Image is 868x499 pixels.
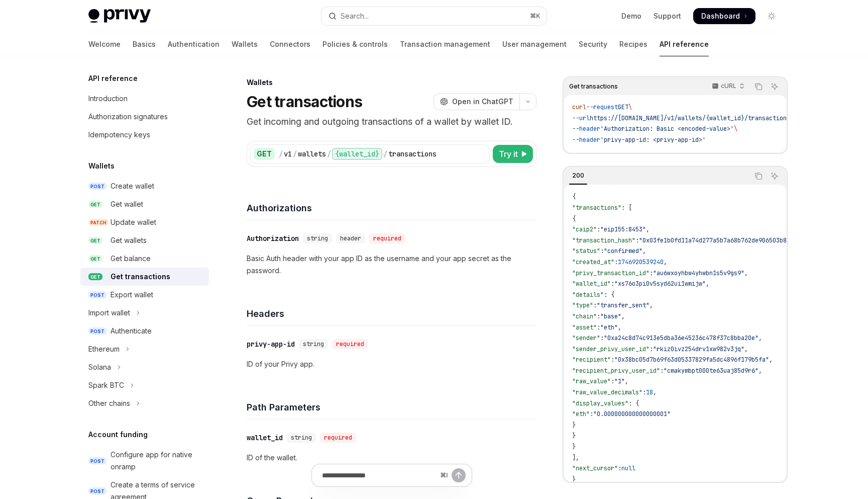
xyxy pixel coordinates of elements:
div: Import wallet [88,307,130,319]
h5: Wallets [88,160,115,172]
div: transactions [388,149,437,159]
span: https://[DOMAIN_NAME]/v1/wallets/{wallet_id}/transactions [590,114,790,122]
span: : [600,334,604,342]
span: "next_cursor" [572,464,618,472]
a: Introduction [80,90,209,108]
button: Ask AI [768,170,781,183]
span: "type" [572,301,593,309]
span: { [572,193,576,201]
div: Configure app for native onramp [111,449,203,473]
div: Get transactions [111,271,170,283]
a: Support [654,11,681,21]
a: GETGet balance [80,249,209,268]
span: PATCH [88,219,108,226]
span: : [611,280,614,288]
div: Wallets [247,77,536,88]
span: , [642,247,646,255]
span: GET [88,237,102,244]
span: , [706,280,709,288]
span: "au6wxoyhbw4yhwbn1s5v9gs9" [653,269,744,277]
div: Other chains [88,397,130,409]
span: "display_values" [572,399,628,407]
span: } [572,432,576,440]
span: "base" [600,312,621,320]
span: , [758,367,762,375]
input: Ask a question... [322,464,436,486]
span: "asset" [572,323,597,331]
button: Copy the contents from the code block [752,80,765,93]
span: , [625,377,628,385]
span: GET [618,103,628,111]
button: cURL [706,78,749,95]
span: , [744,269,748,277]
span: GET [88,255,102,263]
span: Dashboard [701,11,740,21]
button: Toggle Solana section [80,358,209,376]
span: "chain" [572,312,597,320]
button: Toggle Spark BTC section [80,376,209,394]
div: v1 [284,149,292,159]
div: Update wallet [111,216,156,228]
div: 200 [569,170,587,182]
h4: Path Parameters [247,400,536,414]
span: header [340,234,361,242]
span: "0.000000000000000001" [593,410,671,418]
div: Ethereum [88,343,120,355]
span: ⌘ K [530,12,540,20]
a: Connectors [270,32,310,56]
div: Authenticate [111,325,152,337]
span: "details" [572,291,604,299]
p: Basic Auth header with your app ID as the username and your app secret as the password. [247,253,536,277]
span: , [646,225,649,233]
span: 18 [646,388,653,396]
span: string [303,340,324,348]
div: / [327,149,331,159]
div: Create wallet [111,180,154,192]
a: Policies & controls [322,32,388,56]
span: 1746920539240 [618,258,664,266]
a: Idempotency keys [80,126,209,144]
span: : [600,247,604,255]
span: string [291,434,312,442]
span: Get transactions [569,82,618,91]
span: 'Authorization: Basic <encoded-value>' [600,125,734,133]
span: { [572,215,576,223]
a: Dashboard [693,8,755,24]
a: POSTCreate wallet [80,177,209,195]
span: "rkiz0ivz254drv1xw982v3jq" [653,345,744,353]
span: "eth" [572,410,590,418]
span: Open in ChatGPT [452,97,513,107]
span: "transfer_sent" [597,301,649,309]
div: {wallet_id} [332,148,382,160]
span: , [649,301,653,309]
span: : [660,367,664,375]
span: GET [88,273,102,281]
span: "xs76o3pi0v5syd62ui1wmijw" [614,280,706,288]
span: : [649,345,653,353]
span: POST [88,291,106,299]
span: : [597,323,600,331]
button: Toggle dark mode [764,8,780,24]
span: } [572,475,576,483]
a: Authentication [168,32,220,56]
span: "wallet_id" [572,280,611,288]
span: "status" [572,247,600,255]
div: Search... [341,10,369,22]
a: Transaction management [400,32,490,56]
div: Solana [88,361,111,373]
span: GET [88,201,102,208]
span: "privy_transaction_id" [572,269,649,277]
span: "transaction_hash" [572,236,635,244]
span: : [597,312,600,320]
span: \ [628,103,632,111]
div: Get wallet [111,198,143,210]
h4: Headers [247,307,536,320]
div: Introduction [88,93,128,105]
span: : [590,410,593,418]
a: GETGet wallet [80,195,209,213]
button: Toggle Import wallet section [80,304,209,322]
span: curl [572,103,586,111]
span: null [621,464,635,472]
span: "confirmed" [604,247,642,255]
span: "eth" [600,323,618,331]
